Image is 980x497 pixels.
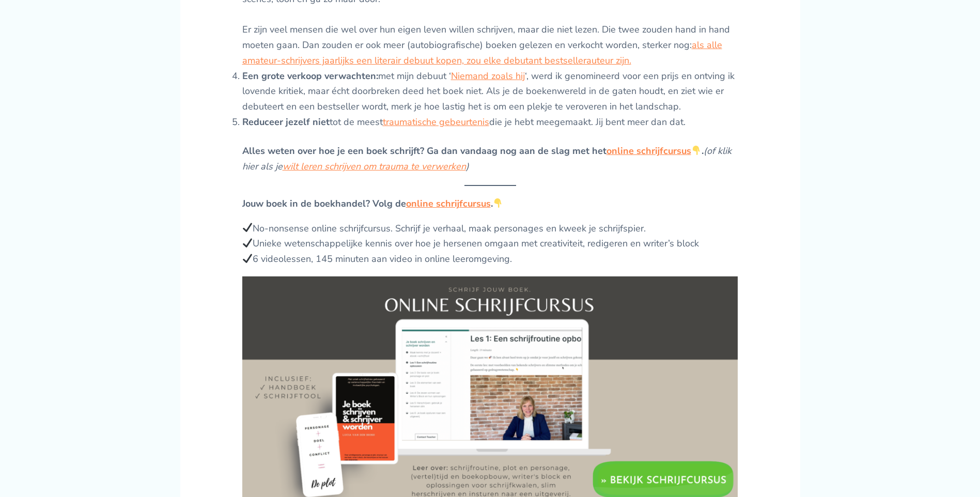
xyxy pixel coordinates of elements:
img: ✔️ [243,254,252,263]
strong: Jouw boek in de boekhandel? Volg de . [242,197,493,210]
a: wilt leren schrijven om trauma te verwerken [283,160,466,173]
p: No-nonsense online schrijfcursus. Schrijf je verhaal, maak personages en kweek je schrijfspier. U... [242,221,738,267]
strong: Alles weten over hoe je een boek schrijft? Ga dan vandaag nog aan de slag met het . [242,145,704,157]
a: als alle amateur-schrijvers jaarlijks een literair debuut kopen, zou elke debutant bestselleraute... [242,39,722,67]
a: online schrijfcursus [406,197,491,210]
li: met mijn debuut ‘ ‘, werd ik genomineerd voor een prijs en ontving ik lovende kritiek, maar écht ... [242,69,738,115]
a: Niemand zoals hij [451,70,525,82]
img: ✔️ [243,238,252,247]
li: tot de meest die je hebt meegemaakt. Jij bent meer dan dat. [242,115,738,130]
img: 👇 [493,198,503,208]
strong: Reduceer jezelf niet [242,116,330,128]
a: traumatische gebeurtenis [383,116,489,128]
strong: Een grote verkoop verwachten: [242,70,378,82]
img: ✔️ [243,223,252,232]
a: online schrijfcursus [606,145,691,157]
img: 👇 [692,146,701,155]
